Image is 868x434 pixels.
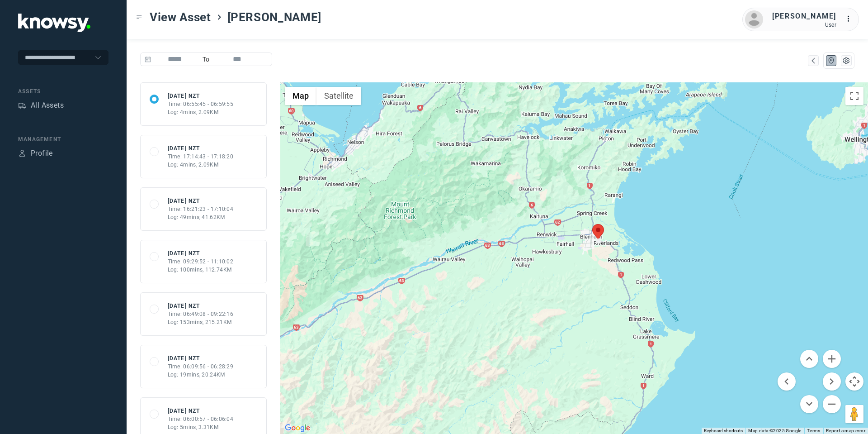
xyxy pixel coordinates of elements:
span: [PERSON_NAME] [227,9,321,25]
a: Terms (opens in new tab) [807,428,821,433]
div: Assets [18,101,26,110]
div: : [845,14,856,24]
button: Move up [800,350,818,368]
div: Log: 153mins, 215.21KM [168,318,234,326]
div: Time: 16:21:23 - 17:10:04 [168,205,234,213]
div: [DATE] NZT [168,249,234,258]
span: View Asset [150,9,211,25]
div: [DATE] NZT [168,197,234,205]
div: Time: 06:00:57 - 06:06:04 [168,415,234,423]
a: Report a map error [826,428,865,433]
div: Map [827,57,835,65]
div: Time: 09:29:52 - 11:10:02 [168,258,234,266]
div: Log: 5mins, 3.31KM [168,423,234,431]
span: To [199,52,213,66]
div: Profile [31,148,53,159]
div: Assets [18,87,108,95]
button: Show satellite imagery [316,87,361,105]
button: Keyboard shortcuts [704,428,743,434]
div: Log: 100mins, 112.74KM [168,266,234,274]
img: avatar.png [745,10,763,29]
div: Time: 06:49:08 - 09:22:16 [168,310,234,318]
div: Log: 4mins, 2.09KM [168,108,234,116]
div: > [216,14,223,21]
button: Move down [800,395,818,413]
div: [DATE] NZT [168,354,234,362]
div: Map [809,57,817,65]
div: Log: 4mins, 2.09KM [168,161,234,169]
button: Zoom out [823,395,841,413]
div: Profile [18,149,26,157]
div: All Assets [31,100,64,111]
div: Log: 19mins, 20.24KM [168,371,234,379]
button: Map camera controls [845,372,863,391]
div: Management [18,135,108,143]
div: [DATE] NZT [168,92,234,100]
button: Toggle fullscreen view [845,87,863,105]
div: : [845,14,856,26]
div: User [772,22,836,28]
a: AssetsAll Assets [18,100,64,111]
div: Time: 06:09:56 - 06:28:29 [168,362,234,371]
div: Log: 49mins, 41.62KM [168,213,234,221]
button: Move right [823,372,841,391]
div: List [842,57,850,65]
button: Show street map [285,87,316,105]
button: Move left [778,372,796,391]
div: Time: 06:55:45 - 06:59:55 [168,100,234,108]
div: [DATE] NZT [168,407,234,415]
a: ProfileProfile [18,148,53,159]
div: [DATE] NZT [168,302,234,310]
img: Application Logo [18,14,90,32]
button: Zoom in [823,350,841,368]
tspan: ... [846,15,855,22]
span: Map data ©2025 Google [748,428,801,433]
div: [DATE] NZT [168,144,234,153]
div: Time: 17:14:43 - 17:18:20 [168,153,234,161]
div: Toggle Menu [136,14,142,20]
a: Open this area in Google Maps (opens a new window) [283,422,312,434]
button: Drag Pegman onto the map to open Street View [845,405,863,423]
img: Google [283,422,312,434]
div: [PERSON_NAME] [772,11,836,22]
